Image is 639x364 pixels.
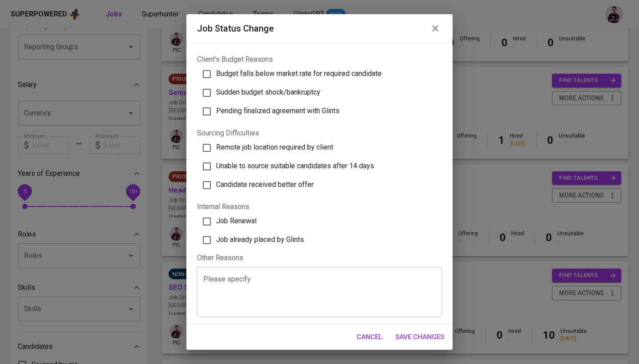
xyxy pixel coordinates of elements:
span: Unable to source suitable candidates after 14 days [216,162,374,170]
button: Cancel [352,328,387,346]
span: Candidate received better offer [216,180,314,189]
span: Budget falls below market rate for required candidate [216,69,382,78]
p: Internal Reasons [197,202,442,212]
span: Sudden budget shock/bankruptcy [216,88,320,96]
span: Cancel [357,331,382,343]
div: Other Reasons [197,253,442,263]
span: Save Changes [395,331,444,343]
p: Sourcing Difficulties [197,128,442,138]
p: Client's Budget Reasons [197,54,442,65]
span: Pending finalized agreement with Glints [216,107,339,115]
span: Job Renewal [216,217,256,225]
button: Save Changes [390,328,449,346]
span: Job already placed by Glints [216,235,304,244]
h6: Job status change [197,21,274,36]
span: Remote job location required by client [216,143,333,151]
